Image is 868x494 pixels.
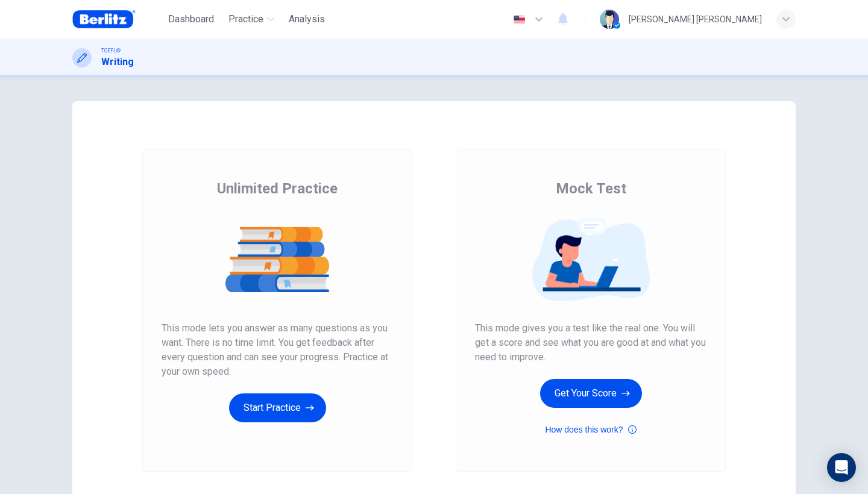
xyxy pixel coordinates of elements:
[827,453,856,482] div: Open Intercom Messenger
[217,179,338,198] span: Unlimited Practice
[168,12,214,27] span: Dashboard
[540,379,642,408] button: Get Your Score
[512,15,527,24] img: en
[228,12,263,27] span: Practice
[629,12,762,27] div: [PERSON_NAME] [PERSON_NAME]
[163,8,219,30] button: Dashboard
[475,321,706,364] span: This mode gives you a test like the real one. You will get a score and see what you are good at a...
[284,8,330,30] button: Analysis
[556,179,626,198] span: Mock Test
[162,321,393,379] span: This mode lets you answer as many questions as you want. There is no time limit. You get feedback...
[545,422,636,437] button: How does this work?
[224,8,279,30] button: Practice
[72,7,136,31] img: Berlitz Brasil logo
[101,55,134,69] h1: Writing
[600,10,619,29] img: Profile picture
[229,393,326,422] button: Start Practice
[289,12,325,27] span: Analysis
[72,7,163,31] a: Berlitz Brasil logo
[101,46,121,55] span: TOEFL®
